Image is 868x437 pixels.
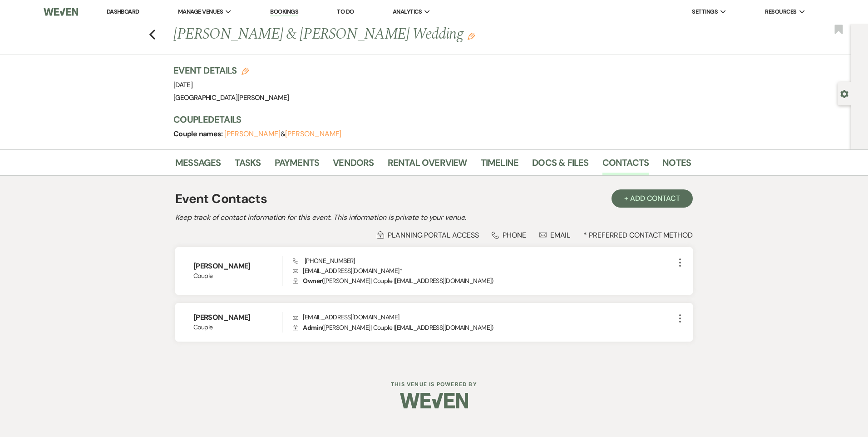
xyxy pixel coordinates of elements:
[173,24,580,45] h1: [PERSON_NAME] & [PERSON_NAME] Wedding
[193,271,282,281] span: Couple
[293,276,675,286] p: ( [PERSON_NAME] | Couple | [EMAIL_ADDRESS][DOMAIN_NAME] )
[468,32,475,40] button: Edit
[303,277,322,285] span: Owner
[175,212,693,223] h2: Keep track of contact information for this event. This information is private to your venue.
[293,266,675,276] p: [EMAIL_ADDRESS][DOMAIN_NAME] *
[393,7,422,16] span: Analytics
[333,155,374,175] a: Vendors
[224,130,281,138] button: [PERSON_NAME]
[173,113,682,126] h3: Couple Details
[193,323,282,332] span: Couple
[293,257,355,265] span: [PHONE_NUMBER]
[270,8,298,16] a: Bookings
[175,230,693,240] div: * Preferred Contact Method
[481,155,519,175] a: Timeline
[275,155,320,175] a: Payments
[400,385,468,417] img: Weven Logo
[285,130,341,138] button: [PERSON_NAME]
[175,189,267,209] h1: Event Contacts
[602,155,649,175] a: Contacts
[612,189,693,208] button: + Add Contact
[44,2,78,21] img: Weven Logo
[173,64,289,77] h3: Event Details
[293,312,675,322] p: [EMAIL_ADDRESS][DOMAIN_NAME]
[293,323,675,333] p: ( [PERSON_NAME] | Couple | [EMAIL_ADDRESS][DOMAIN_NAME] )
[173,80,192,89] span: [DATE]
[492,230,526,240] div: Phone
[532,155,588,175] a: Docs & Files
[337,8,354,15] a: To Do
[107,8,139,15] a: Dashboard
[765,7,796,16] span: Resources
[377,230,478,240] div: Planning Portal Access
[175,155,221,175] a: Messages
[388,155,467,175] a: Rental Overview
[303,323,322,332] span: Admin
[692,7,718,16] span: Settings
[662,155,691,175] a: Notes
[224,129,341,139] span: &
[193,313,282,323] h6: [PERSON_NAME]
[539,230,571,240] div: Email
[840,89,848,98] button: Open lead details
[173,129,224,139] span: Couple names:
[235,155,261,175] a: Tasks
[173,93,289,102] span: [GEOGRAPHIC_DATA][PERSON_NAME]
[178,7,223,16] span: Manage Venues
[193,261,282,271] h6: [PERSON_NAME]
